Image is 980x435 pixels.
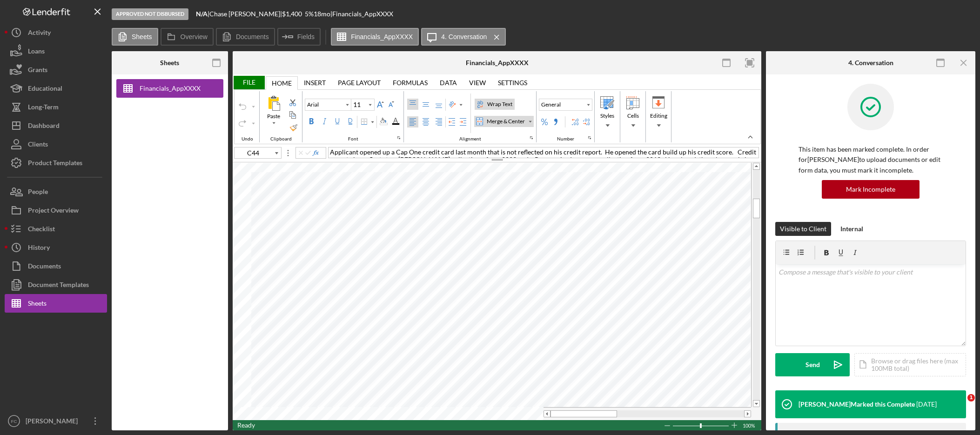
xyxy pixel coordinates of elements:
button: Activity [5,23,107,42]
label: Format Painter [288,122,299,133]
div: Mark Incomplete [846,180,895,199]
button: Document Templates [5,275,107,294]
span: Ready [237,421,255,429]
text: FC [11,419,17,424]
div: Grants [28,60,47,81]
button: Mark Incomplete [822,180,920,199]
div: 18 mo [314,10,330,18]
div: Background Color [377,116,389,127]
div: Editing [646,94,671,131]
label: Top Align [407,99,418,110]
div: Documents [28,257,61,278]
div: Styles [598,112,616,120]
div: Cut [287,97,298,108]
div: Alignment [404,91,537,142]
div: Border [358,116,376,127]
label: Bottom Align [433,99,444,110]
a: History [5,238,107,257]
button: Visible to Client [775,222,831,236]
div: Paste All [262,94,286,130]
div: Zoom [672,420,731,430]
label: Italic [319,116,330,127]
button: Project Overview [5,201,107,220]
button: 4. Conversation [421,28,506,46]
div: Decrease Indent [446,116,457,127]
label: Documents [236,33,269,40]
div: Decrease Font Size [386,99,397,110]
div: Merge & Center [485,117,527,126]
div: Comma Style [550,116,561,127]
label: 4. Conversation [441,33,487,40]
div: Sheets [28,294,47,315]
div: View [463,76,492,89]
div: Font Color [389,116,402,127]
div: Clipboard [268,136,294,142]
button: General [539,99,592,111]
label: Overview [181,33,208,40]
button: Clients [5,135,107,154]
div: Increase Indent [457,116,469,127]
div: Editing [648,112,669,120]
button: People [5,182,107,201]
div: Font [302,91,404,142]
button: Grants [5,60,107,79]
div: Insert [298,76,332,89]
a: Sheets [5,294,107,313]
div: Cells [625,112,641,120]
span: 100% [743,421,757,431]
div: Zoom In [731,420,738,430]
div: Chase [PERSON_NAME] | [209,10,282,18]
div: 4. Conversation [848,59,893,67]
iframe: Intercom live chat [948,394,971,416]
div: Project Overview [28,201,79,222]
div: Undo [239,136,255,142]
button: Insert Function [312,149,319,157]
div: $1,400 [282,10,305,18]
button: Documents [5,257,107,275]
button: Sheets [112,28,158,46]
div: Activity [28,23,51,44]
div: Page Layout [332,76,387,89]
a: Product Templates [5,154,107,172]
div: History [28,238,50,259]
div: Zoom [700,423,702,428]
div: File [233,76,265,89]
button: Send [775,353,850,376]
label: Double Underline [345,116,356,127]
div: Product Templates [28,154,82,174]
div: Page Layout [338,79,381,87]
label: Financials_AppXXXX [351,33,413,40]
div: Font [346,136,361,142]
button: Financials_AppXXXX [116,79,223,98]
button: Long-Term [5,98,107,116]
div: | [196,10,209,18]
div: Decrease Decimal [581,116,592,127]
div: Formulas [387,76,434,89]
label: Wrap Text [475,99,515,110]
div: Financials_AppXXXX [140,79,201,98]
div: Increase Decimal [570,116,581,127]
div: indicatorFonts [395,134,403,141]
div: Settings [492,76,533,89]
div: indicatorAlignment [528,134,535,141]
label: Sheets [132,33,152,40]
button: Documents [216,28,275,46]
div: Internal [840,222,863,236]
div: Percent Style [539,116,550,127]
div: Send [805,353,820,376]
label: Bold [306,116,317,127]
button: Financials_AppXXXX [331,28,419,46]
time: 2025-09-08 22:51 [916,401,937,408]
button: Overview [161,28,214,46]
div: Home [266,76,298,90]
div: | Financials_AppXXXX [330,10,393,18]
div: Approved Not Disbursed [112,8,188,20]
button: Dashboard [5,116,107,135]
label: Middle Align [420,99,431,110]
label: Underline [332,116,343,127]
